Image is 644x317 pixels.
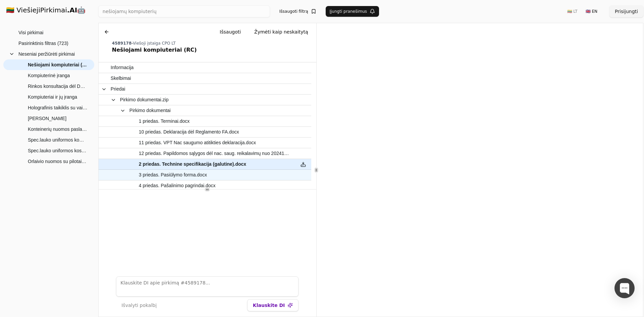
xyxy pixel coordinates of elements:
span: Spec.lauko uniformos kostiumo švarkas ir kelnės [28,146,88,156]
strong: .AI [67,6,77,14]
span: Rinkos konsultacija dėl Duomenų saugyklų įrangos viešojo pirkimo [28,81,88,91]
span: Nešiojami kompiuteriai (RC) [28,60,88,70]
span: 12 priedas. Papildomos sąlygos dėl nac. saug. reikalavimų nuo 20241201.docx [139,149,291,158]
button: Klauskite DI [247,299,299,311]
span: Spec.lauko uniformos komplektas nuo lietaus [28,135,88,145]
span: Kompiuteriai ir jų įranga [28,92,77,102]
span: Konteinerių nuomos paslauga [28,124,88,134]
button: Įjungti pranešimus [326,6,379,17]
span: Neseniai peržiūrėti pirkimai [18,49,75,59]
span: Holografinis taikiklis su vaizdo priartinimo prietaisu [28,103,88,113]
span: 4589178 [112,41,131,46]
button: Išsaugoti filtrą [275,6,320,17]
button: Prisijungti [609,5,643,17]
span: [PERSON_NAME] [28,113,66,123]
span: 10 priedas. Deklaracija dėl Reglamento FA.docx [139,127,239,137]
input: Greita paieška... [98,5,270,17]
div: Nešiojami kompiuteriai (RC) [112,46,314,54]
span: Pasirinktinis filtras (723) [18,38,68,48]
button: 🇬🇧 EN [582,6,601,17]
button: Žymėti kaip neskaitytą [249,26,314,38]
span: Pirkimo dokumentai.zip [120,95,169,105]
span: Skelbimai [111,73,131,83]
span: Kompiuterinė įranga [28,70,70,81]
span: Informacija [111,63,133,72]
span: 4 priedas. Pašalinimo pagrindai.docx [139,181,216,191]
span: Orlaivio nuomos su pilotais paslauga [28,156,88,166]
span: 11 priedas. VPT Nac saugumo atitikties deklaracija.docx [139,138,256,148]
div: - [112,41,314,46]
span: 2 priedas. Technine specifikacija (galutine).docx [139,159,246,169]
button: Išsaugoti [214,26,246,38]
span: 1 priedas. Terminai.docx [139,116,190,126]
span: Visi pirkimai [18,28,43,38]
span: 3 priedas. Pasiūlymo forma.docx [139,170,207,180]
span: Priedai [111,84,125,94]
span: Pirkimo dokumentai [129,106,171,115]
span: Viešoji įstaiga CPO LT [133,41,176,46]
